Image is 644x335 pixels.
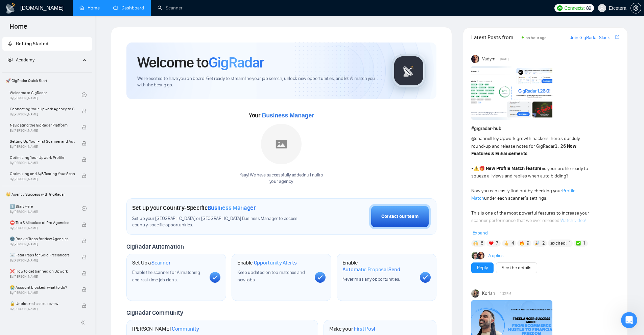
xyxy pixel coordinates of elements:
[487,252,504,259] a: 2replies
[477,264,488,272] a: Reply
[565,4,585,12] span: Connects:
[151,259,170,266] span: Scanner
[10,87,82,102] a: Welcome to GigRadarBy[PERSON_NAME]
[630,3,641,13] button: setting
[5,3,16,14] img: logo
[132,326,199,332] h1: [PERSON_NAME]
[10,284,75,291] span: 😭 Account blocked: what to do?
[172,326,199,332] span: Community
[10,235,75,242] span: 🌚 Rookie Traps for New Agencies
[10,252,75,258] span: ☠️ Fatal Traps for Solo Freelancers
[82,173,87,178] span: lock
[557,5,563,11] img: upwork-logo.png
[10,154,75,161] span: Optimizing Your Upwork Profile
[10,112,75,116] span: By [PERSON_NAME]
[16,57,34,63] span: Academy
[249,112,314,119] span: Your
[502,264,531,272] a: See the details
[2,37,92,51] li: Getting Started
[240,172,323,185] div: Yaay! We have successfully added null null to
[10,201,82,216] a: 1️⃣ Start HereBy[PERSON_NAME]
[535,241,540,246] img: 🎉
[137,76,381,88] span: We're excited to have you on board. Get ready to streamline your job search, unlock new opportuni...
[82,125,87,130] span: lock
[10,275,75,279] span: By [PERSON_NAME]
[208,204,256,212] span: Business Manager
[3,74,91,87] span: 🚀 GigRadar Quick Start
[126,309,183,316] span: GigRadar Community
[158,5,183,11] a: searchScanner
[482,290,495,297] span: Korlan
[10,122,75,129] span: Navigating the GigRadar Platform
[600,6,604,10] span: user
[486,166,543,171] strong: New Profile Match feature:
[570,34,614,41] a: Join GigRadar Slack Community
[555,143,566,149] code: 1.26
[576,241,581,246] img: ✅
[586,4,591,12] span: 89
[560,218,586,223] a: Watch video!
[482,55,496,63] span: Vadym
[237,270,305,283] span: Keep updated on top matches and new jobs.
[82,109,87,113] span: lock
[126,243,184,250] span: GigRadar Automation
[82,287,87,292] span: lock
[354,326,376,332] span: First Post
[342,259,414,273] h1: Enable
[237,259,297,266] h1: Enable
[82,206,87,211] span: check-circle
[471,33,520,41] span: Latest Posts from the GigRadar Community
[569,240,571,247] span: 1
[550,240,567,247] span: :excited:
[262,112,314,119] span: Business Manager
[82,222,87,227] span: lock
[4,22,33,36] span: Home
[10,226,75,230] span: By [PERSON_NAME]
[471,55,479,63] img: Vadym
[254,259,297,266] span: Opportunity Alerts
[496,262,537,273] button: See the details
[82,157,87,162] span: lock
[500,290,511,297] span: 4:23 PM
[82,271,87,276] span: lock
[631,5,641,11] span: setting
[10,242,75,246] span: By [PERSON_NAME]
[132,270,200,283] span: Enable the scanner for AI matching and real-time job alerts.
[10,129,75,133] span: By [PERSON_NAME]
[261,124,302,164] img: placeholder.png
[10,161,75,165] span: By [PERSON_NAME]
[113,5,144,11] a: dashboardDashboard
[209,53,264,72] span: GigRadar
[511,240,514,247] span: 4
[10,300,75,307] span: 🔓 Unblocked cases: review
[79,5,100,11] a: homeHome
[481,240,483,247] span: 8
[10,170,75,177] span: Optimizing and A/B Testing Your Scanner for Better Results
[342,276,400,282] span: Never miss any opportunities.
[392,54,426,88] img: gigradar-logo.png
[542,240,545,247] span: 2
[10,258,75,262] span: By [PERSON_NAME]
[471,66,552,120] img: F09AC4U7ATU-image.png
[240,178,323,185] p: your agency .
[10,291,75,295] span: By [PERSON_NAME]
[80,319,87,326] span: double-left
[82,239,87,243] span: lock
[10,219,75,226] span: ⛔ Top 3 Mistakes of Pro Agencies
[471,136,491,141] span: @channel
[615,34,619,40] a: export
[527,240,529,247] span: 9
[381,213,419,220] div: Contact our team
[10,106,75,112] span: Connecting Your Upwork Agency to GigRadar
[132,204,256,212] h1: Set up your Country-Specific
[471,125,619,132] h1: # gigradar-hub
[10,177,75,181] span: By [PERSON_NAME]
[520,241,524,246] img: 🔥
[473,241,478,246] img: 🙌
[10,307,75,311] span: By [PERSON_NAME]
[82,303,87,308] span: lock
[137,53,264,72] h1: Welcome to
[489,241,494,246] img: ❤️
[471,289,479,298] img: Korlan
[504,241,509,246] img: 👍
